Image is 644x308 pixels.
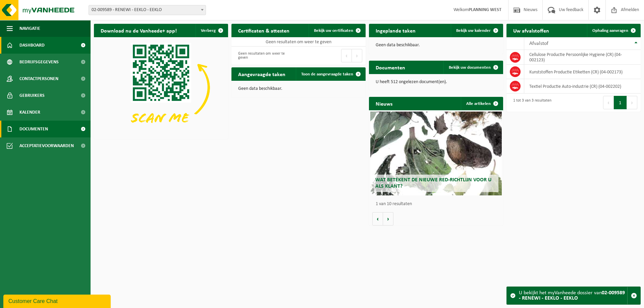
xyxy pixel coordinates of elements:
p: Geen data beschikbaar. [238,86,359,91]
button: 1 [614,96,627,109]
a: Bekijk uw kalender [451,24,502,37]
h2: Aangevraagde taken [231,67,292,80]
span: Gebruikers [19,87,45,104]
strong: PLANNING WEST [469,7,501,12]
td: Kunststoffen Productie Etiketten (CR) (04-002173) [524,65,641,79]
span: Dashboard [19,37,45,54]
button: Next [352,49,362,62]
button: Previous [341,49,352,62]
span: Bekijk uw documenten [449,65,491,70]
a: Bekijk uw certificaten [309,24,365,37]
span: Verberg [201,28,216,33]
h2: Nieuws [369,97,399,110]
span: Bekijk uw certificaten [314,28,353,33]
img: Download de VHEPlus App [94,37,228,138]
a: Ophaling aanvragen [587,24,640,37]
span: Contactpersonen [19,70,58,87]
h2: Ingeplande taken [369,24,422,37]
a: Bekijk uw documenten [443,61,502,74]
a: Alle artikelen [461,97,502,110]
span: Acceptatievoorwaarden [19,137,74,154]
div: 1 tot 3 van 3 resultaten [510,95,551,110]
td: Textiel Productie Auto-industrie (CR) (04-002202) [524,79,641,94]
strong: 02-009589 - RENEWI - EEKLO - EEKLO [519,290,625,301]
button: Previous [603,96,614,109]
span: Kalender [19,104,40,121]
div: Geen resultaten om weer te geven [235,48,295,63]
h2: Documenten [369,61,412,74]
span: 02-009589 - RENEWI - EEKLO - EEKLO [89,5,206,15]
p: 1 van 10 resultaten [376,202,500,206]
span: Wat betekent de nieuwe RED-richtlijn voor u als klant? [375,177,491,189]
p: U heeft 512 ongelezen document(en). [376,80,496,84]
span: Navigatie [19,20,40,37]
p: Geen data beschikbaar. [376,43,496,48]
span: Documenten [19,121,48,137]
button: Verberg [196,24,227,37]
a: Wat betekent de nieuwe RED-richtlijn voor u als klant? [370,112,502,195]
h2: Uw afvalstoffen [506,24,556,37]
h2: Certificaten & attesten [231,24,296,37]
a: Toon de aangevraagde taken [296,67,365,81]
span: Bekijk uw kalender [456,28,491,33]
button: Volgende [383,212,393,226]
td: Cellulose Productie Persoonlijke Hygiene (CR) (04-002123) [524,50,641,65]
span: Ophaling aanvragen [592,28,628,33]
span: Afvalstof [529,41,548,46]
button: Next [627,96,637,109]
span: Bedrijfsgegevens [19,54,59,70]
iframe: chat widget [3,293,112,308]
div: U bekijkt het myVanheede dossier van [519,287,627,304]
button: Vorige [372,212,383,226]
td: Geen resultaten om weer te geven [231,37,366,47]
h2: Download nu de Vanheede+ app! [94,24,183,37]
span: 02-009589 - RENEWI - EEKLO - EEKLO [89,5,206,15]
span: Toon de aangevraagde taken [301,72,353,76]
